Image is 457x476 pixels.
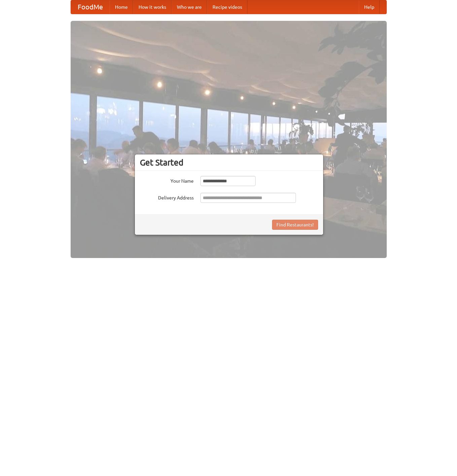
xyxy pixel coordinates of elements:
[140,157,318,168] h3: Get Started
[272,220,318,230] button: Find Restaurants!
[359,0,380,14] a: Help
[207,0,247,14] a: Recipe videos
[110,0,133,14] a: Home
[140,193,194,201] label: Delivery Address
[71,0,110,14] a: FoodMe
[133,0,172,14] a: How it works
[172,0,207,14] a: Who we are
[140,176,194,184] label: Your Name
